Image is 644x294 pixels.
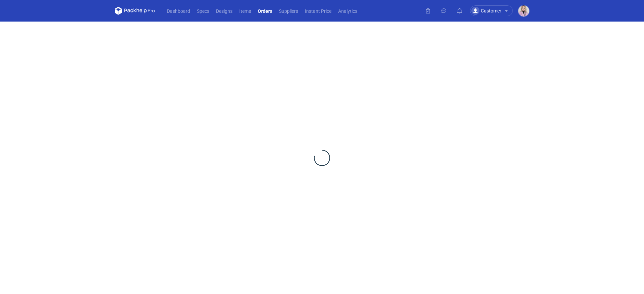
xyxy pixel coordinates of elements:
a: Orders [254,7,276,15]
button: Customer [470,5,518,16]
a: Instant Price [301,7,335,15]
a: Dashboard [164,7,193,15]
a: Suppliers [276,7,301,15]
img: Klaudia Wiśniewska [518,5,529,17]
div: Customer [471,7,501,15]
a: Designs [213,7,236,15]
a: Items [236,7,254,15]
a: Specs [193,7,213,15]
svg: Packhelp Pro [115,7,155,15]
a: Analytics [335,7,361,15]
